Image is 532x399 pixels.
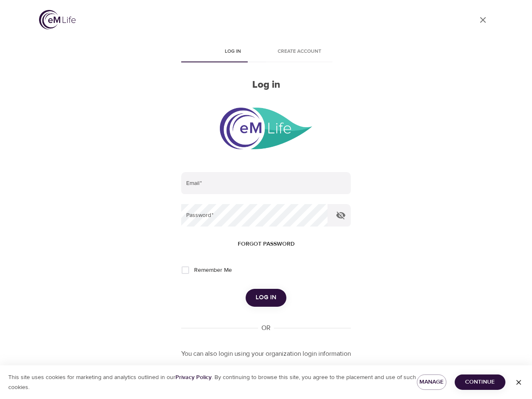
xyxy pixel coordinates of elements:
[175,374,212,381] a: Privacy Policy
[39,10,76,30] img: logo
[246,289,286,306] button: Log in
[256,292,276,303] span: Log in
[473,10,493,30] a: close
[220,108,313,149] img: eMindful_LOGO_MASTER_11B02_2018.png
[417,374,446,390] button: Manage
[424,377,440,387] span: Manage
[234,236,298,252] button: Forgot password
[455,374,505,390] button: Continue
[461,377,499,387] span: Continue
[271,47,328,56] span: Create account
[258,323,274,333] div: OR
[194,266,232,275] span: Remember Me
[181,349,351,359] p: You can also login using your organization login information
[181,79,351,91] h2: Log in
[204,47,261,56] span: Log in
[181,42,351,62] div: disabled tabs example
[238,239,295,249] span: Forgot password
